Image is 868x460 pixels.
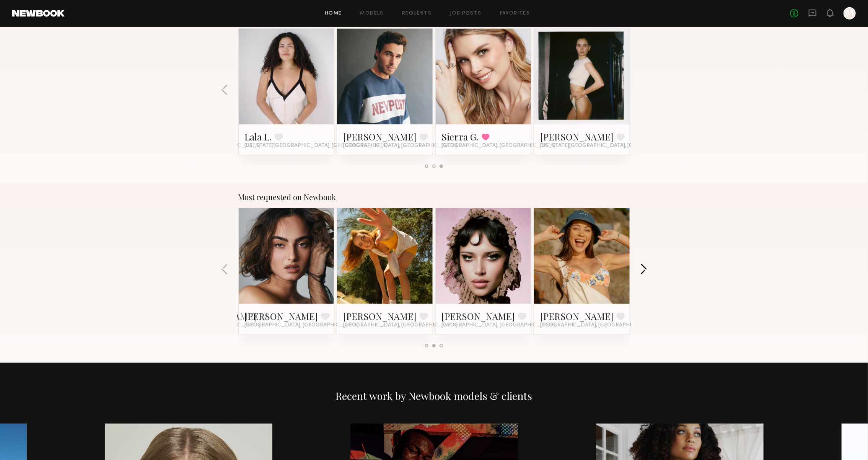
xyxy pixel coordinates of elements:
span: [GEOGRAPHIC_DATA], [GEOGRAPHIC_DATA] [540,322,654,328]
a: Sierra G. [442,130,479,143]
a: [PERSON_NAME] [442,310,515,322]
div: Most requested on Newbook [238,192,630,202]
a: [PERSON_NAME] [343,310,417,322]
span: [GEOGRAPHIC_DATA], [GEOGRAPHIC_DATA] [442,322,556,328]
a: [PERSON_NAME] [343,130,417,143]
span: [GEOGRAPHIC_DATA], [GEOGRAPHIC_DATA] [442,143,556,149]
span: [US_STATE][GEOGRAPHIC_DATA], [GEOGRAPHIC_DATA] [245,143,388,149]
a: [PERSON_NAME] [540,130,614,143]
a: Lala L. [245,130,272,143]
a: [PERSON_NAME] [540,310,614,322]
span: [US_STATE][GEOGRAPHIC_DATA], [GEOGRAPHIC_DATA] [540,143,683,149]
a: Models [360,11,384,16]
span: [GEOGRAPHIC_DATA], [GEOGRAPHIC_DATA] [343,143,457,149]
a: [PERSON_NAME] [245,310,318,322]
span: [GEOGRAPHIC_DATA], [GEOGRAPHIC_DATA] [343,322,457,328]
a: Job Posts [450,11,482,16]
a: Home [325,11,342,16]
a: M [844,7,856,20]
a: Favorites [500,11,530,16]
span: [GEOGRAPHIC_DATA], [GEOGRAPHIC_DATA] [245,322,359,328]
a: Requests [402,11,432,16]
